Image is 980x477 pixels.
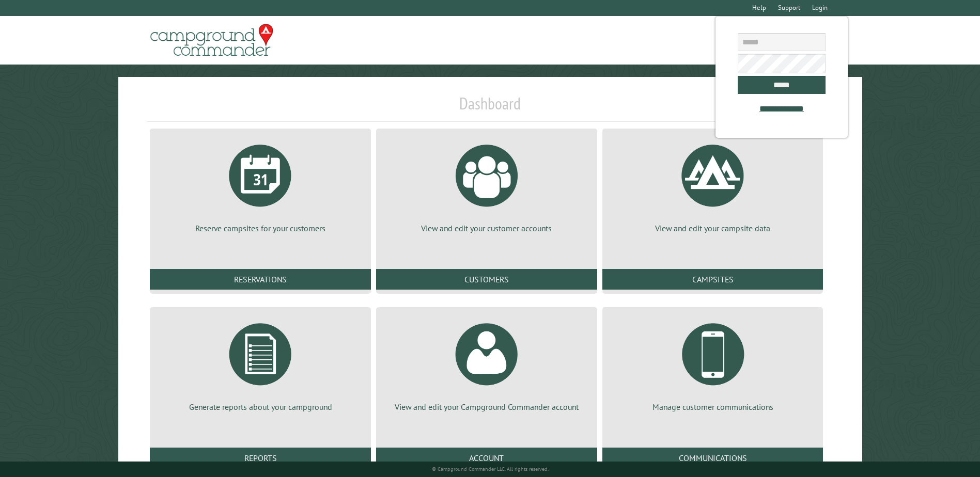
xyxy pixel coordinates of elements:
[147,20,276,60] img: Campground Commander
[162,401,359,412] p: Generate reports about your campground
[615,222,811,234] p: View and edit your campsite data
[162,137,359,234] a: Reserve campsites for your customers
[150,448,371,468] a: Reports
[150,269,371,290] a: Reservations
[388,401,585,412] p: View and edit your Campground Commander account
[602,269,823,290] a: Campsites
[162,315,359,412] a: Generate reports about your campground
[376,448,597,468] a: Account
[432,466,549,472] small: © Campground Commander LLC. All rights reserved.
[376,269,597,290] a: Customers
[615,315,811,412] a: Manage customer communications
[162,222,359,234] p: Reserve campsites for your customers
[388,137,585,234] a: View and edit your customer accounts
[147,93,832,122] h1: Dashboard
[615,137,811,234] a: View and edit your campsite data
[388,315,585,412] a: View and edit your Campground Commander account
[615,401,811,412] p: Manage customer communications
[602,448,823,468] a: Communications
[388,222,585,234] p: View and edit your customer accounts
